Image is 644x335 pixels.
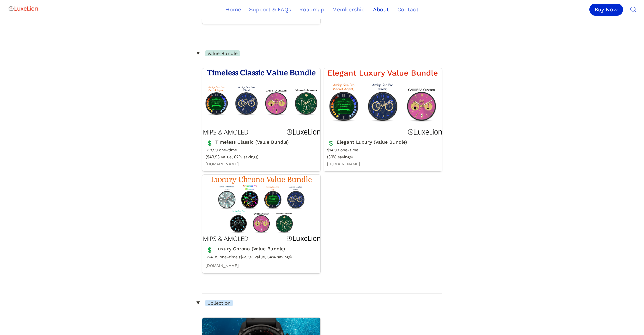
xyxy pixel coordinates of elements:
span: Collection [205,300,233,306]
div: Buy Now [589,4,623,16]
span: ‣ [192,300,204,306]
span: Value Bundle [205,50,240,56]
img: Logo [8,2,39,16]
a: Elegant Luxury (Value Bundle) [324,68,442,172]
a: Timeless Classic (Value Bundle) [202,68,320,172]
a: Buy Now [589,4,626,16]
a: [DOMAIN_NAME] [206,161,239,167]
a: Luxury Chrono (Value Bundle) [202,175,320,273]
span: ‣ [192,50,204,56]
a: [DOMAIN_NAME] [327,161,360,167]
a: [DOMAIN_NAME] [206,263,239,269]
